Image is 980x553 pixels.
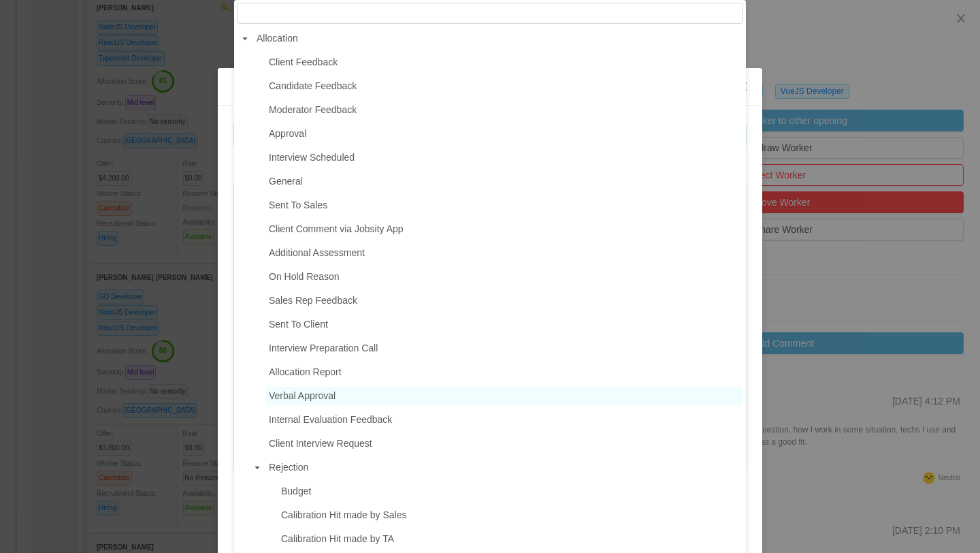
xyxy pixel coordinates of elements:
[254,464,261,471] i: icon: caret-down
[265,291,743,310] span: Sales Rep Feedback
[265,220,743,238] span: Client Comment via Jobsity App
[278,530,743,548] span: Calibration Hit made by TA
[269,295,357,306] span: Sales Rep Feedback
[269,176,303,187] span: General
[281,509,406,520] span: Calibration Hit made by Sales
[281,486,311,496] span: Budget
[269,343,378,353] span: Interview Preparation Call
[269,57,338,67] span: Client Feedback
[265,196,743,215] span: Sent To Sales
[278,482,743,501] span: Budget
[269,319,328,330] span: Sent To Client
[257,33,298,44] span: Allocation
[269,152,355,163] span: Interview Scheduled
[265,387,743,405] span: Verbal Approval
[265,53,743,72] span: Client Feedback
[265,434,743,453] span: Client Interview Request
[281,533,394,544] span: Calibration Hit made by TA
[265,411,743,429] span: Internal Evaluation Feedback
[269,462,308,473] span: Rejection
[265,315,743,334] span: Sent To Client
[237,3,743,24] input: filter select
[265,339,743,358] span: Interview Preparation Call
[269,200,327,210] span: Sent To Sales
[269,80,357,91] span: Candidate Feedback
[265,148,743,167] span: Interview Scheduled
[278,506,743,524] span: Calibration Hit made by Sales
[265,77,743,95] span: Candidate Feedback
[265,458,743,477] span: Rejection
[269,390,336,401] span: Verbal Approval
[265,244,743,262] span: Additional Assessment
[269,366,342,377] span: Allocation Report
[265,363,743,381] span: Allocation Report
[265,268,743,286] span: On Hold Reason
[253,29,743,48] span: Allocation
[269,104,357,115] span: Moderator Feedback
[265,101,743,119] span: Moderator Feedback
[265,172,743,191] span: General
[269,223,404,234] span: Client Comment via Jobsity App
[265,125,743,143] span: Approval
[269,128,306,139] span: Approval
[242,35,248,42] i: icon: caret-down
[269,414,392,425] span: Internal Evaluation Feedback
[269,271,340,282] span: On Hold Reason
[269,438,372,449] span: Client Interview Request
[269,247,365,258] span: Additional Assessment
